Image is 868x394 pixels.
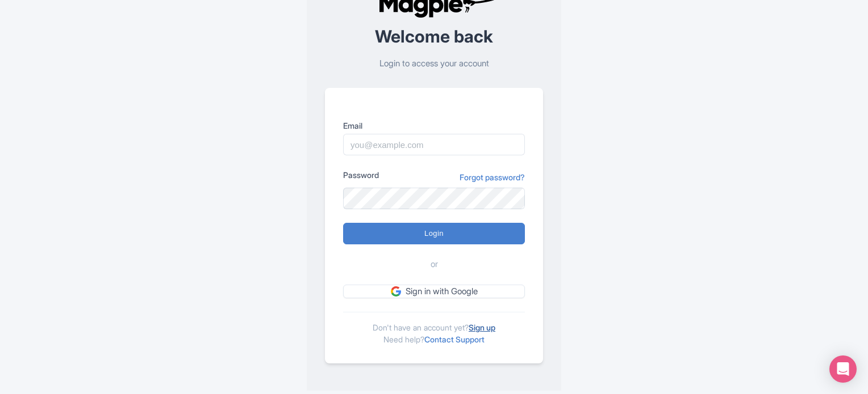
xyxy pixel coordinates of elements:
[325,27,543,46] h2: Welcome back
[343,169,379,181] label: Password
[325,57,543,70] p: Login to access your account
[431,258,438,271] span: or
[18,18,27,27] img: logo_orange.svg
[460,171,525,183] a: Forgot password?
[829,355,857,383] div: Open Intercom Messenger
[31,66,40,75] img: tab_domain_overview_orange.svg
[469,323,495,332] a: Sign up
[126,67,191,74] div: Keywords by Traffic
[18,29,27,39] img: website_grey.svg
[343,120,525,132] label: Email
[43,67,102,74] div: Domain Overview
[343,312,525,345] div: Don't have an account yet? Need help?
[113,66,122,75] img: tab_keywords_by_traffic_grey.svg
[391,286,401,296] img: google.svg
[343,285,525,299] a: Sign in with Google
[424,334,485,344] a: Contact Support
[343,134,525,155] input: you@example.com
[30,29,125,39] div: Domain: [DOMAIN_NAME]
[32,18,56,27] div: v 4.0.25
[343,223,525,244] input: Login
